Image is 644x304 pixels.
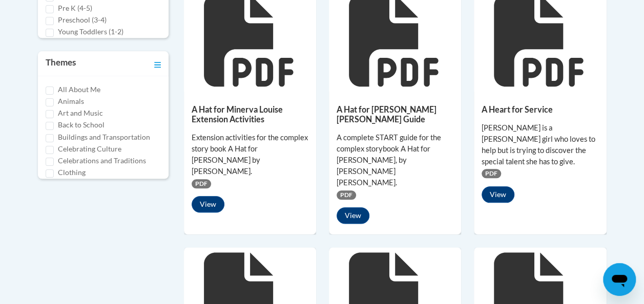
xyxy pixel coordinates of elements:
span: PDF [337,190,356,200]
label: Buildings and Transportation [58,132,150,143]
div: Extension activities for the complex story book A Hat for [PERSON_NAME] by [PERSON_NAME]. [192,132,308,177]
h5: A Hat for [PERSON_NAME] [PERSON_NAME] Guide [337,104,453,124]
span: PDF [192,179,211,188]
h3: Themes [46,56,76,71]
label: Back to School [58,119,105,131]
button: View [482,186,514,203]
label: Clothing [58,167,86,178]
label: Celebrations and Traditions [58,155,146,166]
label: Celebrating Culture [58,143,121,155]
label: Young Toddlers (1-2) [58,26,123,37]
iframe: Button to launch messaging window [603,263,636,296]
button: View [337,207,369,224]
span: PDF [482,169,501,178]
label: Preschool (3-4) [58,14,107,26]
label: Art and Music [58,107,103,119]
h5: A Heart for Service [482,104,598,114]
label: Pre K (4-5) [58,3,92,14]
a: Toggle collapse [154,56,161,71]
div: A complete START guide for the complex storybook A Hat for [PERSON_NAME], by [PERSON_NAME] [PERSO... [337,132,453,188]
h5: A Hat for Minerva Louise Extension Activities [192,104,308,124]
div: [PERSON_NAME] is a [PERSON_NAME] girl who loves to help but is trying to discover the special tal... [482,122,598,167]
label: All About Me [58,84,100,95]
button: View [192,196,224,212]
label: Animals [58,96,84,107]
